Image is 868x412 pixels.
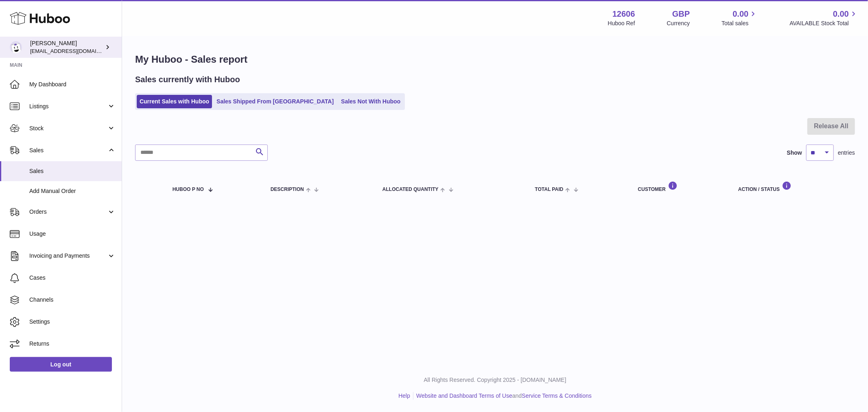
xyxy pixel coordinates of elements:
[10,357,112,372] a: Log out
[608,20,635,27] div: Huboo Ref
[29,81,116,88] span: My Dashboard
[29,125,107,132] span: Stock
[672,9,690,20] strong: GBP
[789,20,858,27] span: AVAILABLE Stock Total
[29,103,107,110] span: Listings
[667,20,690,27] div: Currency
[612,9,635,20] strong: 12606
[29,147,107,154] span: Sales
[173,187,204,192] span: Huboo P no
[29,252,107,260] span: Invoicing and Payments
[398,392,410,399] a: Help
[733,9,749,20] span: 0.00
[129,376,861,384] p: All Rights Reserved. Copyright 2025 - [DOMAIN_NAME]
[30,39,103,55] div: [PERSON_NAME]
[29,187,116,195] span: Add Manual Order
[29,230,116,238] span: Usage
[722,9,758,27] a: 0.00 Total sales
[833,9,849,20] span: 0.00
[29,274,116,282] span: Cases
[271,187,304,192] span: Description
[789,9,858,27] a: 0.00 AVAILABLE Stock Total
[722,20,758,27] span: Total sales
[416,392,512,399] a: Website and Dashboard Terms of Use
[413,392,592,400] li: and
[30,48,120,54] span: [EMAIL_ADDRESS][DOMAIN_NAME]
[29,296,116,304] span: Channels
[29,340,116,348] span: Returns
[10,41,22,53] img: internalAdmin-12606@internal.huboo.com
[638,181,722,192] div: Customer
[135,53,855,66] h1: My Huboo - Sales report
[338,95,403,108] a: Sales Not With Huboo
[738,181,847,192] div: Action / Status
[535,187,564,192] span: Total paid
[787,149,802,157] label: Show
[29,167,116,175] span: Sales
[522,392,592,399] a: Service Terms & Conditions
[383,187,439,192] span: ALLOCATED Quantity
[135,74,240,85] h2: Sales currently with Huboo
[214,95,337,108] a: Sales Shipped From [GEOGRAPHIC_DATA]
[29,208,107,216] span: Orders
[838,149,855,157] span: entries
[29,318,116,326] span: Settings
[137,95,212,108] a: Current Sales with Huboo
